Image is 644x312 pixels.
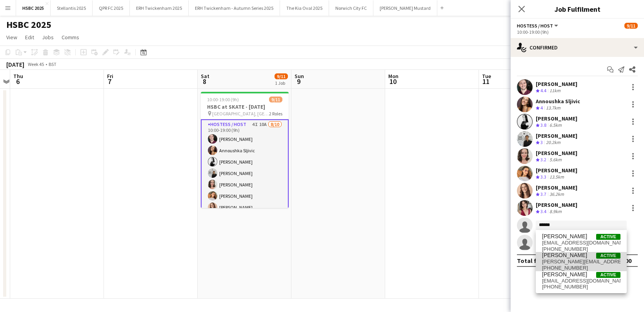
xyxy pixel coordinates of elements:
[49,61,56,67] div: BST
[517,29,638,35] div: 10:00-19:00 (9h)
[62,34,79,41] span: Comms
[201,73,209,80] span: Sat
[12,77,23,86] span: 6
[42,34,54,41] span: Jobs
[536,80,577,88] div: [PERSON_NAME]
[540,191,546,197] span: 3.7
[201,103,289,110] h3: HSBC at SKATE - [DATE]
[548,208,563,215] div: 8.9km
[200,77,209,86] span: 8
[481,77,491,86] span: 11
[544,139,562,146] div: 20.2km
[542,278,620,284] span: oliviamellodey@hotmail.com
[6,60,24,68] div: [DATE]
[58,32,82,42] a: Comms
[201,119,289,250] app-card-role: Hostess / Host4I10A8/1010:00-19:00 (9h)[PERSON_NAME]Annoushka Sljivic[PERSON_NAME][PERSON_NAME][P...
[536,150,577,157] div: [PERSON_NAME]
[207,97,239,102] span: 10:00-19:00 (9h)
[540,139,543,145] span: 3
[275,80,287,86] div: 1 Job
[548,191,566,198] div: 36.2km
[548,88,562,94] div: 11km
[293,77,304,86] span: 9
[536,115,577,122] div: [PERSON_NAME]
[3,32,20,42] a: View
[16,0,51,16] button: HSBC 2025
[106,77,113,86] span: 7
[540,88,546,93] span: 4.4
[275,73,288,79] span: 9/11
[536,167,577,174] div: [PERSON_NAME]
[540,208,546,214] span: 3.4
[387,77,398,86] span: 10
[212,111,269,117] span: [GEOGRAPHIC_DATA], [GEOGRAPHIC_DATA], [GEOGRAPHIC_DATA]
[517,257,544,265] div: Total fee
[548,174,566,181] div: 13.5km
[540,105,543,111] span: 4
[373,0,437,16] button: [PERSON_NAME] Mustard
[540,122,546,128] span: 3.8
[536,132,577,139] div: [PERSON_NAME]
[540,157,546,162] span: 3.2
[542,246,620,252] span: +447526247883
[542,284,620,290] span: +447713148937
[542,259,620,265] span: olivia_mcguinness@live.co.uk
[596,234,620,240] span: Active
[517,23,559,29] button: Hostess / Host
[107,73,113,80] span: Fri
[25,34,34,41] span: Edit
[51,0,93,16] button: Stellantis 2025
[596,253,620,259] span: Active
[130,0,189,16] button: ERH Twickenham 2025
[6,19,51,31] h1: HSBC 2025
[548,122,563,129] div: 6.5km
[13,73,23,80] span: Thu
[22,32,37,42] a: Edit
[542,271,587,278] span: Olivia Mellodey
[511,38,644,57] div: Confirmed
[542,240,620,246] span: liv@oliviajohnstone.dance
[536,201,577,208] div: [PERSON_NAME]
[517,23,553,29] span: Hostess / Host
[544,105,562,111] div: 13.7km
[269,111,282,117] span: 2 Roles
[536,98,580,105] div: Annoushka Sljivic
[39,32,57,42] a: Jobs
[189,0,280,16] button: ERH Twickenham - Autumn Series 2025
[542,233,587,240] span: Olivia Johnstone
[540,174,546,180] span: 3.3
[6,34,17,41] span: View
[280,0,329,16] button: The Kia Oval 2025
[624,23,638,29] span: 9/11
[295,73,304,80] span: Sun
[388,73,398,80] span: Mon
[269,97,282,102] span: 9/11
[548,157,563,163] div: 5.6km
[536,184,577,191] div: [PERSON_NAME]
[26,61,45,67] span: Week 45
[511,4,644,14] h3: Job Fulfilment
[201,92,289,208] app-job-card: 10:00-19:00 (9h)9/11HSBC at SKATE - [DATE] [GEOGRAPHIC_DATA], [GEOGRAPHIC_DATA], [GEOGRAPHIC_DATA...
[542,252,587,259] span: Olivia McGuinness
[482,73,491,80] span: Tue
[329,0,373,16] button: Norwich City FC
[93,0,130,16] button: QPR FC 2025
[596,272,620,278] span: Active
[542,265,620,271] span: +447528698998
